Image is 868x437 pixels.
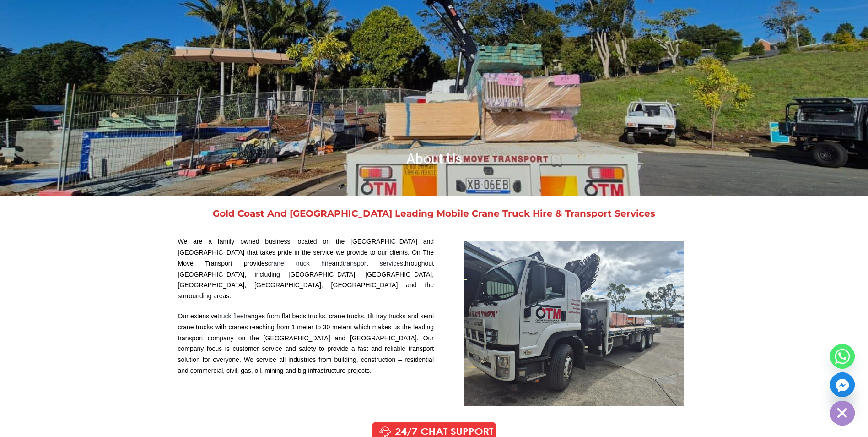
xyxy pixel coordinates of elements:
a: Gold Coast And [GEOGRAPHIC_DATA] Leading Mobile Crane Truck Hire & Transport Services [213,208,655,219]
p: Our extensive ranges from flat beds trucks, crane trucks, tilt tray trucks and semi crane trucks ... [178,311,434,377]
a: Facebook_Messenger [830,372,855,397]
a: truck fleet [217,312,245,320]
h1: About Us [173,150,695,168]
p: We are a family owned business located on the [GEOGRAPHIC_DATA] and [GEOGRAPHIC_DATA] that takes ... [178,236,434,302]
a: crane truck hire [268,260,332,267]
a: transport services [343,260,403,267]
a: Whatsapp [830,344,855,369]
